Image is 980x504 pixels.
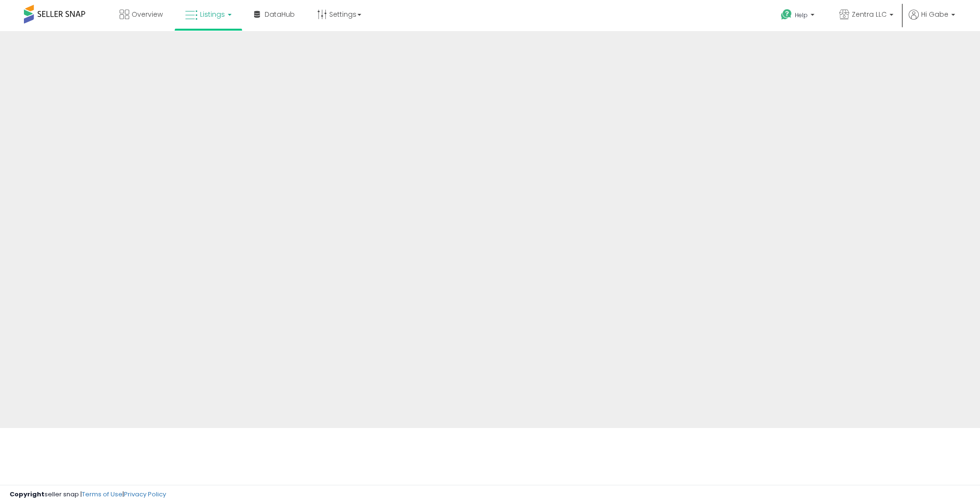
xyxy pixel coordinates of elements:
[921,10,948,19] span: Hi Gabe
[265,10,295,19] span: DataHub
[132,10,163,19] span: Overview
[200,10,225,19] span: Listings
[909,10,955,31] a: Hi Gabe
[780,9,792,21] i: Get Help
[795,11,808,19] span: Help
[852,10,887,19] span: Zentra LLC
[773,1,824,31] a: Help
